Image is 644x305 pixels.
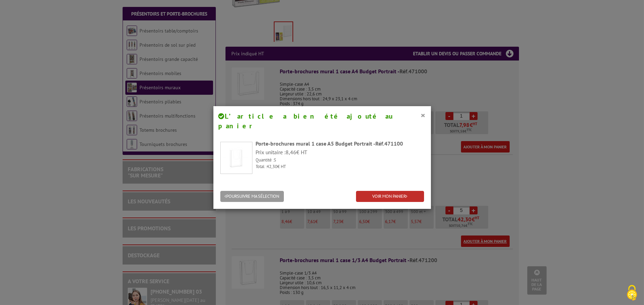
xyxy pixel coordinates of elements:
[286,149,297,156] span: 8,46
[267,164,278,169] span: 42,30
[219,111,426,131] h4: L’article a bien été ajouté au panier
[376,140,403,147] span: Réf.471100
[421,111,426,120] button: ×
[623,284,641,302] img: Cookies (fenêtre modale)
[274,157,277,163] span: 5
[256,140,424,148] div: Porte-brochures mural 1 case A5 Budget Portrait -
[620,281,644,305] button: Cookies (fenêtre modale)
[356,191,424,202] a: VOIR MON PANIER
[256,148,424,156] p: Prix unitaire : € HT
[256,164,424,170] p: Total : € HT
[220,191,284,202] button: POURSUIVRE MA SÉLECTION
[256,157,424,164] p: Quantité :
